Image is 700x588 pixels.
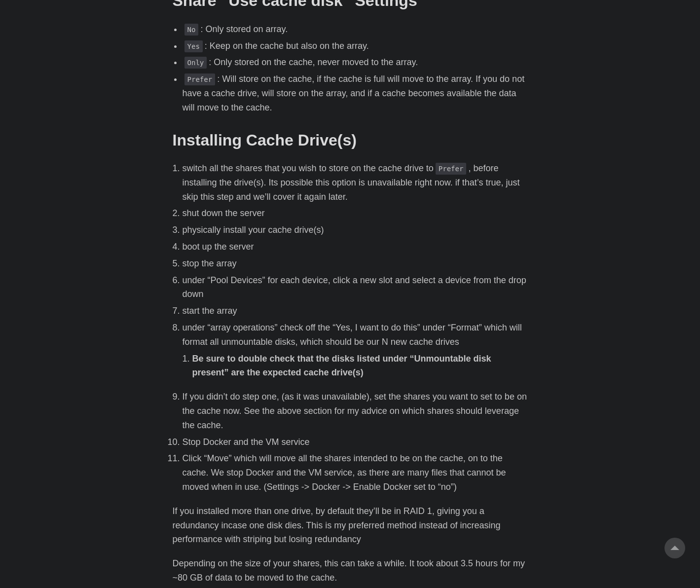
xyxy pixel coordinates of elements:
li: Click “Move” which will move all the shares intended to be on the cache, on to the cache. We stop... [183,451,528,494]
li: boot up the server [183,240,528,254]
strong: Be sure to double check that the disks listed under “Unmountable disk present” are the expected c... [192,354,491,378]
h2: Installing Cache Drive(s) [173,131,528,149]
li: Stop Docker and the VM service [183,435,528,449]
code: Prefer [184,73,216,85]
li: stop the array [183,257,528,271]
p: If you installed more than one drive, by default they’ll be in RAID 1, giving you a redundancy in... [173,504,528,547]
li: If you didn’t do step one, (as it was unavailable), set the shares you want to set to be on the c... [183,390,528,432]
li: physically install your cache drive(s) [183,223,528,237]
li: : Only stored on the cache, never moved to the array. [183,55,528,70]
code: No [184,24,199,36]
p: Depending on the size of your shares, this can take a while. It took about 3.5 hours for my ~80 G... [173,556,528,585]
li: shut down the server [183,206,528,220]
li: switch all the shares that you wish to store on the cache drive to , before installing the drive(... [183,161,528,204]
code: Only [184,57,207,69]
li: : Keep on the cache but also on the array. [183,39,528,53]
a: go to top [664,538,685,558]
code: Yes [184,40,203,52]
li: : Will store on the cache, if the cache is full will move to the array. If you do not have a cach... [183,72,528,114]
li: start the array [183,304,528,318]
li: under “Pool Devices” for each device, click a new slot and select a device from the drop down [183,273,528,302]
code: Prefer [436,163,467,175]
li: : Only stored on array. [183,22,528,37]
li: under “array operations” check off the “Yes, I want to do this” under “Format” which will format ... [183,321,528,380]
